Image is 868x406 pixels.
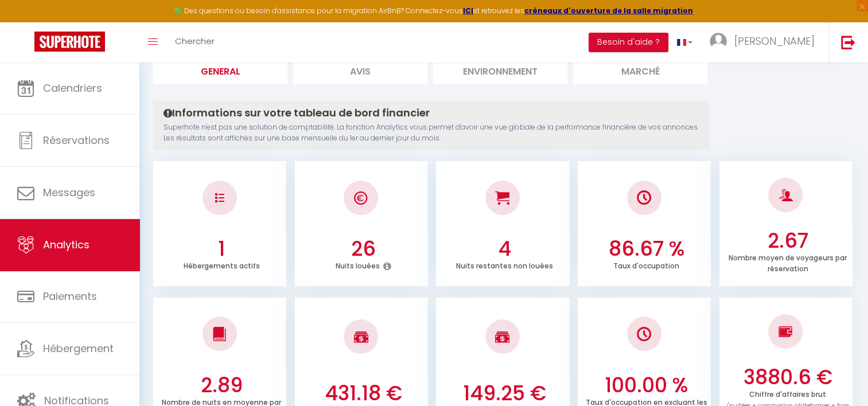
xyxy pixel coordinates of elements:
[34,32,105,52] img: Super Booking
[433,56,567,84] li: Environnement
[43,289,97,303] span: Paiements
[175,35,215,47] span: Chercher
[443,381,567,405] h3: 149.25 €
[43,237,89,252] span: Analytics
[160,237,284,261] h3: 1
[336,259,380,271] p: Nuits louées
[779,325,793,338] img: NO IMAGE
[710,33,727,50] img: ...
[443,237,567,261] h3: 4
[160,373,284,397] h3: 2.89
[524,6,693,15] a: créneaux d'ouverture de la salle migration
[613,259,679,271] p: Taux d'occupation
[841,35,855,49] img: logout
[456,259,553,271] p: Nuits restantes non louées
[726,365,850,389] h3: 3880.6 €
[166,22,223,63] a: Chercher
[215,193,224,202] img: NO IMAGE
[164,107,699,119] h4: Informations sur votre tableau de bord financier
[734,34,815,48] span: [PERSON_NAME]
[153,56,287,84] li: General
[729,251,847,274] p: Nombre moyen de voyageurs par réservation
[585,373,709,397] h3: 100.00 %
[585,237,709,261] h3: 86.67 %
[701,22,829,63] a: ... [PERSON_NAME]
[637,327,651,341] img: NO IMAGE
[184,259,260,271] p: Hébergements actifs
[726,229,850,253] h3: 2.67
[589,33,668,52] button: Besoin d'aide ?
[293,56,427,84] li: Avis
[43,133,110,147] span: Réservations
[164,122,699,144] p: Superhote n'est pas une solution de comptabilité. La fonction Analytics vous permet d'avoir une v...
[463,6,473,15] a: ICI
[301,237,425,261] h3: 26
[573,56,707,84] li: Marché
[43,185,95,200] span: Messages
[301,381,425,405] h3: 431.18 €
[43,81,102,95] span: Calendriers
[43,341,114,356] span: Hébergement
[9,5,44,39] button: Ouvrir le widget de chat LiveChat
